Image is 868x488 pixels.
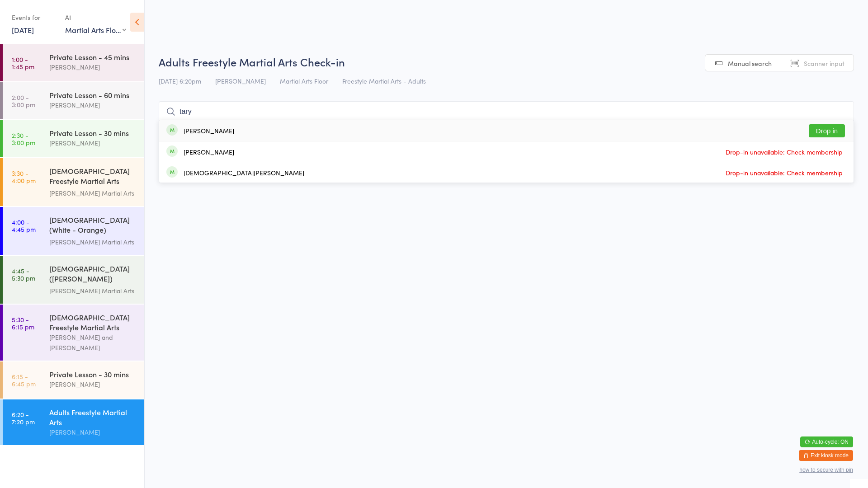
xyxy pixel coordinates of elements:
[723,166,845,179] span: Drop-in unavailable: Check membership
[49,215,137,237] div: [DEMOGRAPHIC_DATA] (White - Orange) Freestyle Martial Arts
[49,407,137,427] div: Adults Freestyle Martial Arts
[49,166,137,188] div: [DEMOGRAPHIC_DATA] Freestyle Martial Arts (Little Heroes)
[159,54,854,69] h2: Adults Freestyle Martial Arts Check-in
[12,218,36,233] time: 4:00 - 4:45 pm
[12,373,36,387] time: 6:15 - 6:45 pm
[184,127,234,134] div: [PERSON_NAME]
[49,369,137,379] div: Private Lesson - 30 mins
[3,120,144,157] a: 2:30 -3:00 pmPrivate Lesson - 30 mins[PERSON_NAME]
[49,90,137,100] div: Private Lesson - 60 mins
[723,145,845,159] span: Drop-in unavailable: Check membership
[12,10,56,25] div: Events for
[3,256,144,304] a: 4:45 -5:30 pm[DEMOGRAPHIC_DATA] ([PERSON_NAME]) Freestyle Martial Arts[PERSON_NAME] Martial Arts
[184,169,304,176] div: [DEMOGRAPHIC_DATA][PERSON_NAME]
[184,148,234,155] div: [PERSON_NAME]
[49,62,137,72] div: [PERSON_NAME]
[12,316,34,330] time: 5:30 - 6:15 pm
[12,56,34,70] time: 1:00 - 1:45 pm
[49,188,137,198] div: [PERSON_NAME] Martial Arts
[49,427,137,437] div: [PERSON_NAME]
[12,169,36,184] time: 3:30 - 4:00 pm
[799,450,853,461] button: Exit kiosk mode
[49,379,137,389] div: [PERSON_NAME]
[3,44,144,81] a: 1:00 -1:45 pmPrivate Lesson - 45 mins[PERSON_NAME]
[728,59,772,68] span: Manual search
[3,305,144,361] a: 5:30 -6:15 pm[DEMOGRAPHIC_DATA] Freestyle Martial Arts[PERSON_NAME] and [PERSON_NAME]
[3,361,144,399] a: 6:15 -6:45 pmPrivate Lesson - 30 mins[PERSON_NAME]
[3,207,144,255] a: 4:00 -4:45 pm[DEMOGRAPHIC_DATA] (White - Orange) Freestyle Martial Arts[PERSON_NAME] Martial Arts
[49,138,137,148] div: [PERSON_NAME]
[12,94,35,108] time: 2:00 - 3:00 pm
[3,158,144,206] a: 3:30 -4:00 pm[DEMOGRAPHIC_DATA] Freestyle Martial Arts (Little Heroes)[PERSON_NAME] Martial Arts
[159,101,854,122] input: Search
[799,467,853,473] button: how to secure with pin
[49,332,137,353] div: [PERSON_NAME] and [PERSON_NAME]
[49,312,137,332] div: [DEMOGRAPHIC_DATA] Freestyle Martial Arts
[800,436,853,447] button: Auto-cycle: ON
[49,263,137,286] div: [DEMOGRAPHIC_DATA] ([PERSON_NAME]) Freestyle Martial Arts
[12,411,35,425] time: 6:20 - 7:20 pm
[12,131,35,146] time: 2:30 - 3:00 pm
[280,76,328,85] span: Martial Arts Floor
[215,76,266,85] span: [PERSON_NAME]
[159,76,201,85] span: [DATE] 6:20pm
[3,82,144,119] a: 2:00 -3:00 pmPrivate Lesson - 60 mins[PERSON_NAME]
[12,25,34,35] a: [DATE]
[342,76,426,85] span: Freestyle Martial Arts - Adults
[12,267,35,282] time: 4:45 - 5:30 pm
[804,59,844,68] span: Scanner input
[49,237,137,247] div: [PERSON_NAME] Martial Arts
[49,286,137,296] div: [PERSON_NAME] Martial Arts
[49,52,137,62] div: Private Lesson - 45 mins
[809,124,845,137] button: Drop in
[49,100,137,110] div: [PERSON_NAME]
[65,10,126,25] div: At
[49,128,137,138] div: Private Lesson - 30 mins
[3,399,144,445] a: 6:20 -7:20 pmAdults Freestyle Martial Arts[PERSON_NAME]
[65,25,126,35] div: Martial Arts Floor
